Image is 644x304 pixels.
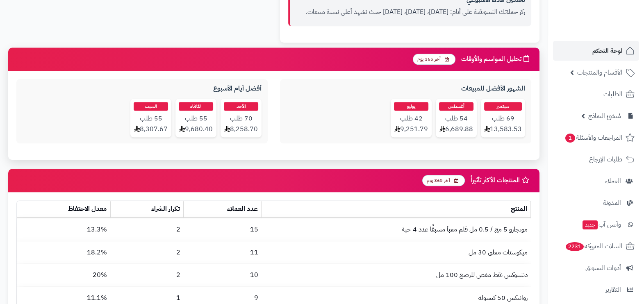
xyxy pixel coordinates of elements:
span: جديد [583,220,598,229]
span: 8,258.70 [224,125,258,134]
td: 2 [110,264,184,286]
span: أدوات التسويق [585,262,621,274]
th: عدد العملاء [184,201,261,218]
span: 55 طلب [134,114,168,123]
h4: الشهور الأفضل للمبيعات [286,85,525,93]
td: 15 [184,218,261,241]
h3: تحليل المواسم والأوقات [461,55,531,63]
td: دنتينوكس نقط مغص للرضع 100 مل [261,264,531,286]
span: المراجعات والأسئلة [564,132,622,143]
span: وآتس آب [582,219,621,230]
td: 11 [184,241,261,264]
td: 10 [184,264,261,286]
span: الأقسام والمنتجات [577,67,622,78]
a: المدونة [553,193,639,213]
h3: المنتجات الأكثر تأثيراً [471,177,531,184]
a: وآتس آبجديد [553,215,639,234]
p: ركز حملاتك التسويقية على أيام: [DATE]، [DATE]، [DATE] حيث تشهد أعلى نسبة مبيعات. [296,7,525,17]
a: طلبات الإرجاع [553,150,639,169]
span: 1 [565,133,576,143]
a: العملاء [553,171,639,191]
span: لوحة التحكم [592,45,622,57]
span: السبت [134,102,168,111]
a: المراجعات والأسئلة1 [553,128,639,147]
th: المنتج [261,201,531,218]
span: الثلاثاء [179,102,213,111]
span: 8,307.67 [134,125,168,134]
span: السلات المتروكة [565,240,622,252]
span: يوليو [394,102,428,111]
span: 55 طلب [179,114,213,123]
img: logo-2.png [588,6,636,23]
td: 18.2% [17,241,110,264]
a: لوحة التحكم [553,41,639,61]
td: 20% [17,264,110,286]
th: معدل الاحتفاظ [17,201,110,218]
span: آخر 365 يوم [413,54,455,65]
span: طلبات الإرجاع [589,154,622,165]
span: الأحد [224,102,258,111]
td: 13.3% [17,218,110,241]
a: السلات المتروكة2231 [553,236,639,256]
th: تكرار الشراء [110,201,184,218]
span: 70 طلب [224,114,258,123]
span: 2231 [565,242,585,252]
h4: أفضل أيام الأسبوع [23,85,262,93]
span: الطلبات [603,88,622,100]
td: 2 [110,241,184,264]
a: أدوات التسويق [553,258,639,278]
span: مُنشئ النماذج [588,110,621,122]
span: 42 طلب [394,114,428,123]
a: الطلبات [553,84,639,104]
span: 54 طلب [439,114,473,123]
span: سبتمبر [484,102,522,111]
a: التقارير [553,280,639,299]
span: 9,680.40 [179,125,213,134]
span: التقارير [605,284,621,295]
td: مونجارو 5 مج / 0.5 مل قلم معبأ مسبقًا عدد 4 حبة [261,218,531,241]
span: المدونة [603,197,621,209]
span: العملاء [605,175,621,187]
span: 69 طلب [484,114,522,123]
span: 6,689.88 [439,125,473,134]
span: 9,251.79 [394,125,428,134]
span: أغسطس [439,102,473,111]
span: 13,583.53 [484,125,522,134]
td: ميكوستات معلق 30 مل [261,241,531,264]
td: 2 [110,218,184,241]
span: آخر 365 يوم [422,175,465,186]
